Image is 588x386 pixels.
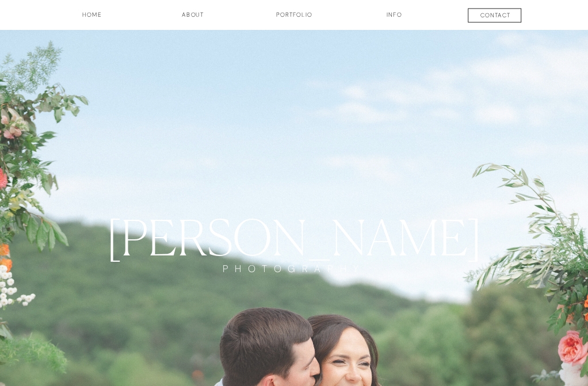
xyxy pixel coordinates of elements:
[459,11,532,22] a: contact
[56,10,128,27] a: HOME
[211,262,377,292] a: PHOTOGRAPHY
[370,10,419,27] a: INFO
[68,208,520,263] a: [PERSON_NAME]
[258,10,330,27] a: Portfolio
[169,10,217,27] a: about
